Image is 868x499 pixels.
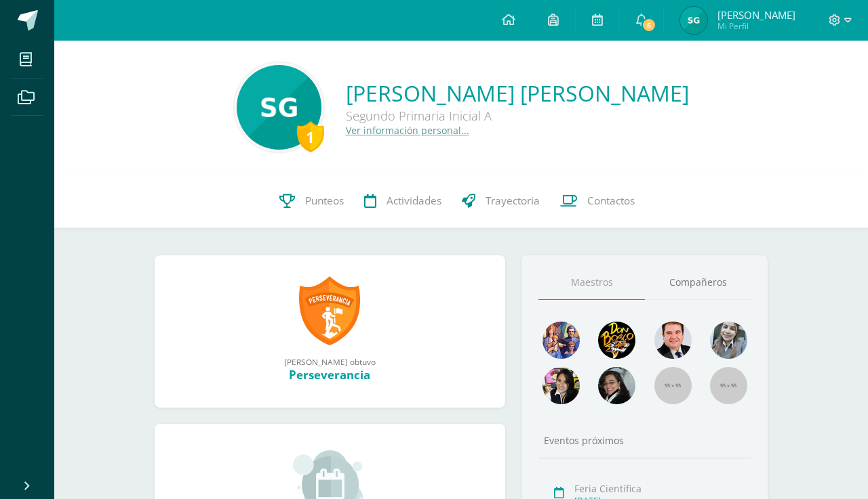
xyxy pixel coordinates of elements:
[542,322,580,359] img: 88256b496371d55dc06d1c3f8a5004f4.png
[642,18,656,32] span: 5
[710,367,747,404] img: 55x55
[717,20,795,32] span: Mi Perfil
[237,65,321,150] img: a76d41ecf9801122fca4af591ca08792.png
[598,367,635,404] img: 6377130e5e35d8d0020f001f75faf696.png
[486,194,540,208] span: Trayectoria
[387,194,441,208] span: Actividades
[645,265,751,300] a: Compañeros
[654,367,692,404] img: 55x55
[297,121,324,152] div: 1
[452,174,550,228] a: Trayectoria
[680,7,707,34] img: edf210aafcfe2101759cb60a102781dc.png
[168,356,492,367] div: [PERSON_NAME] obtuvo
[710,322,747,359] img: 45bd7986b8947ad7e5894cbc9b781108.png
[346,108,689,124] div: Segundo Primaria Inicial A
[542,367,580,404] img: ddcb7e3f3dd5693f9a3e043a79a89297.png
[354,174,452,228] a: Actividades
[168,367,492,383] div: Perseverancia
[346,79,689,108] a: [PERSON_NAME] [PERSON_NAME]
[346,124,469,137] a: Ver información personal...
[574,482,745,495] div: Feria Científica
[538,434,751,447] div: Eventos próximos
[587,194,635,208] span: Contactos
[717,8,795,22] span: [PERSON_NAME]
[654,322,692,359] img: 79570d67cb4e5015f1d97fde0ec62c05.png
[538,265,645,300] a: Maestros
[269,174,354,228] a: Punteos
[550,174,645,228] a: Contactos
[305,194,344,208] span: Punteos
[598,322,635,359] img: 29fc2a48271e3f3676cb2cb292ff2552.png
